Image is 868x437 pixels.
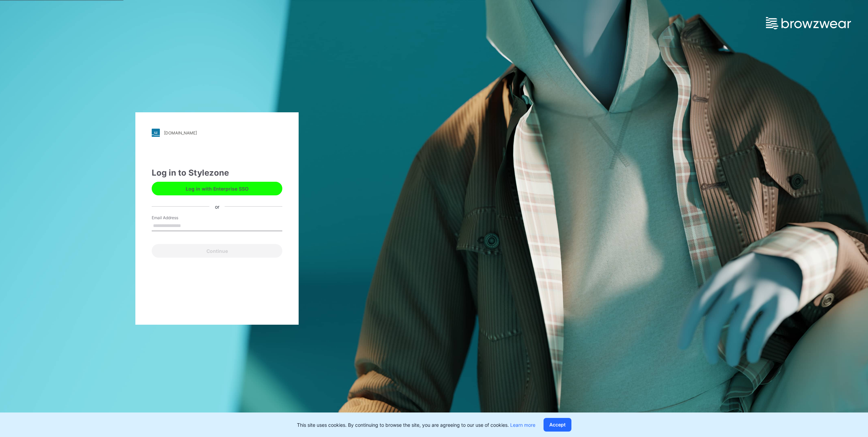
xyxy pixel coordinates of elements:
p: This site uses cookies. By continuing to browse the site, you are agreeing to our use of cookies. [297,421,535,428]
a: [DOMAIN_NAME] [152,129,282,137]
div: [DOMAIN_NAME] [164,130,197,135]
a: Learn more [510,422,535,428]
div: Log in to Stylezone [152,167,282,179]
button: Accept [544,418,571,432]
label: Email Address [152,215,199,221]
button: Log in with Enterprise SSO [152,182,282,195]
img: stylezone-logo.562084cfcfab977791bfbf7441f1a819.svg [152,129,160,137]
img: browzwear-logo.e42bd6dac1945053ebaf764b6aa21510.svg [766,17,851,29]
div: or [210,203,225,210]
